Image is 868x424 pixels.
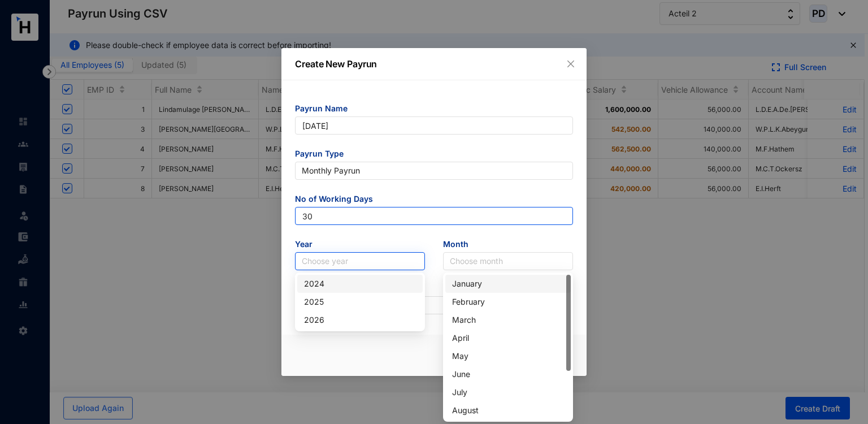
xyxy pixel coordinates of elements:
input: Eg: Salary November [295,296,573,314]
div: 2026 [304,314,416,326]
div: July [445,383,571,401]
input: Enter no of working days [295,207,573,225]
div: 2024 [304,278,416,290]
div: January [452,278,564,290]
span: No of Working Days [295,193,573,207]
span: Payrun Type [295,148,573,162]
span: close [566,59,575,68]
div: May [445,347,571,365]
div: February [452,296,564,308]
div: August [452,404,564,417]
div: 2024 [297,275,423,293]
div: 2025 [304,296,416,308]
div: June [445,365,571,383]
div: July [452,386,564,399]
p: Create New Payrun [295,57,573,71]
div: March [452,314,564,326]
div: 2025 [297,293,423,311]
div: April [452,332,564,344]
span: Default Remark [295,283,573,296]
button: Close [565,58,577,70]
span: Monthly Payrun [302,162,566,179]
div: February [445,293,571,311]
div: May [452,350,564,362]
div: August [445,401,571,419]
div: January [445,275,571,293]
div: March [445,311,571,329]
input: Eg: November Payrun [295,116,573,135]
div: June [452,368,564,380]
span: Payrun Name [295,103,573,116]
div: 2026 [297,311,423,329]
span: Month [443,239,573,252]
div: April [445,329,571,347]
span: Year [295,239,425,252]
